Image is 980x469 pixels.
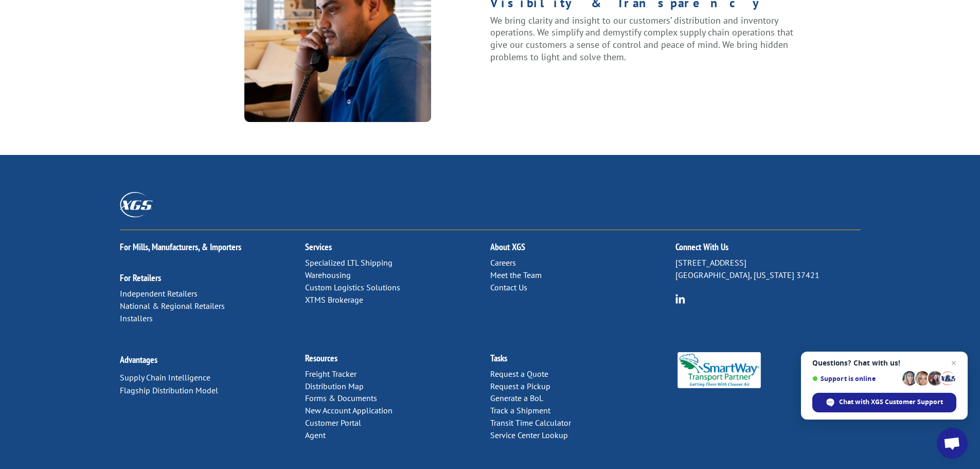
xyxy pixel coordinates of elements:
a: New Account Application [305,405,393,415]
img: group-6 [675,294,685,304]
a: Advantages [120,354,157,366]
a: Flagship Distribution Model [120,385,218,395]
p: We bring clarity and insight to our customers’ distribution and inventory operations. We simplify... [490,14,795,63]
a: Request a Quote [490,369,548,379]
div: Open chat [937,428,968,459]
a: Request a Pickup [490,381,550,391]
a: Careers [490,257,516,268]
a: Supply Chain Intelligence [120,372,210,383]
img: Smartway_Logo [675,352,763,388]
span: Close chat [948,357,960,369]
a: Independent Retailers [120,288,198,299]
a: Distribution Map [305,381,364,391]
a: Custom Logistics Solutions [305,282,400,292]
div: Chat with XGS Customer Support [812,393,956,412]
a: Customer Portal [305,418,361,428]
a: Installers [120,313,153,323]
a: Contact Us [490,282,527,292]
span: Questions? Chat with us! [812,359,956,367]
a: Track a Shipment [490,405,550,415]
a: Transit Time Calculator [490,418,571,428]
h2: Connect With Us [675,242,861,257]
a: Agent [305,430,326,440]
a: About XGS [490,241,525,253]
a: Meet the Team [490,270,542,280]
a: Freight Tracker [305,369,357,379]
a: National & Regional Retailers [120,301,225,311]
p: [STREET_ADDRESS] [GEOGRAPHIC_DATA], [US_STATE] 37421 [675,257,861,282]
a: For Mills, Manufacturers, & Importers [120,241,241,253]
a: Services [305,241,332,253]
span: Chat with XGS Customer Support [839,397,943,407]
h2: Tasks [490,354,675,368]
a: XTMS Brokerage [305,294,363,305]
a: Resources [305,352,337,364]
a: Specialized LTL Shipping [305,257,393,268]
img: XGS_Logos_ALL_2024_All_White [120,192,153,217]
a: Generate a BoL [490,393,543,403]
a: Warehousing [305,270,351,280]
a: Service Center Lookup [490,430,568,440]
a: Forms & Documents [305,393,377,403]
span: Support is online [812,375,899,383]
a: For Retailers [120,272,161,284]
